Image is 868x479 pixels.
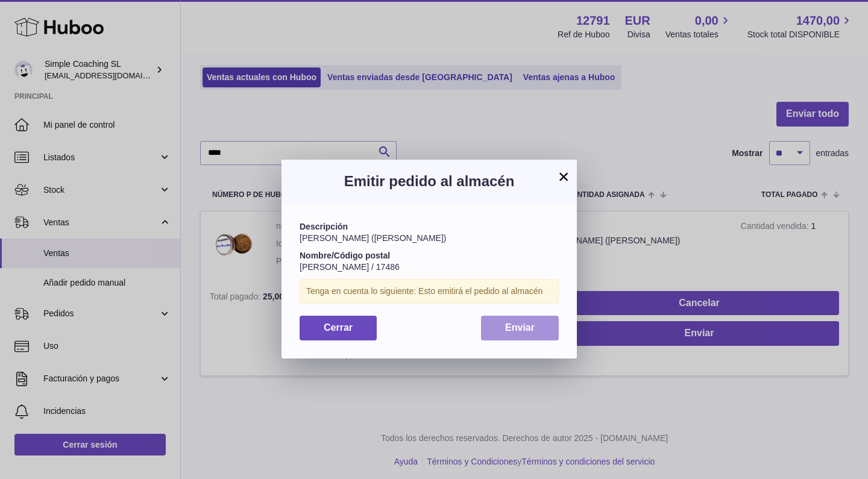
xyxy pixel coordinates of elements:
[300,222,348,231] strong: Descripción
[324,322,353,333] span: Cerrar
[556,169,571,184] button: ×
[300,172,559,191] h3: Emitir pedido al almacén
[300,262,400,272] span: [PERSON_NAME] / 17486
[505,322,535,333] span: Enviar
[300,279,559,304] div: Tenga en cuenta lo siguiente: Esto emitirá el pedido al almacén
[300,251,390,260] strong: Nombre/Código postal
[300,233,447,243] span: [PERSON_NAME] ([PERSON_NAME])
[481,316,559,340] button: Enviar
[300,316,377,340] button: Cerrar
